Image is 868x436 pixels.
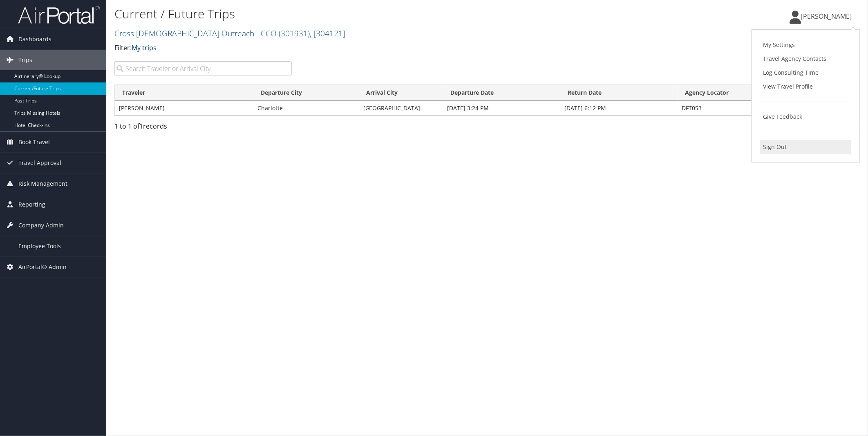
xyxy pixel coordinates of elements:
input: Search Traveler or Arrival City [114,61,292,76]
h1: Current / Future Trips [114,5,611,22]
a: Log Consulting Time [760,66,851,80]
td: [DATE] 3:24 PM [443,101,560,116]
th: Arrival City: activate to sort column ascending [359,85,443,101]
td: Charlotte [253,101,359,116]
span: ( 301931 ) [279,28,310,39]
a: View Travel Profile [760,80,851,93]
span: , [ 304121 ] [310,28,345,39]
a: My trips [132,43,157,52]
th: Departure Date: activate to sort column descending [443,85,560,101]
a: My Settings [760,38,851,52]
span: Dashboards [18,29,51,49]
a: [PERSON_NAME] [790,4,860,29]
span: AirPortal® Admin [18,257,67,277]
span: Book Travel [18,132,50,152]
span: 1 [139,122,143,131]
a: Cross [DEMOGRAPHIC_DATA] Outreach - CCO [114,28,345,39]
span: Reporting [18,194,45,215]
img: airportal-logo.png [18,5,100,24]
a: Give Feedback [760,110,851,124]
span: [PERSON_NAME] [801,12,852,21]
th: Departure City: activate to sort column ascending [253,85,359,101]
a: Sign Out [760,140,851,154]
div: 1 to 1 of records [114,121,292,135]
th: Agency Locator: activate to sort column ascending [678,85,787,101]
td: [GEOGRAPHIC_DATA] [359,101,443,116]
span: Risk Management [18,174,67,194]
span: Company Admin [18,215,64,236]
th: Return Date: activate to sort column ascending [560,85,678,101]
td: [DATE] 6:12 PM [560,101,678,116]
span: Trips [18,50,32,70]
span: Employee Tools [18,236,61,256]
td: DFT053 [678,101,787,116]
a: Travel Agency Contacts [760,52,851,66]
span: Travel Approval [18,153,61,173]
th: Traveler: activate to sort column ascending [115,85,253,101]
td: [PERSON_NAME] [115,101,253,116]
p: Filter: [114,43,611,53]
